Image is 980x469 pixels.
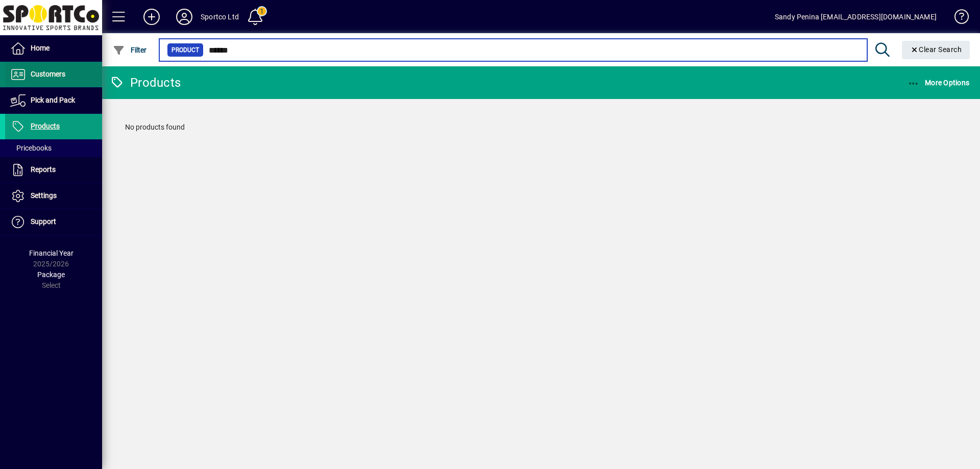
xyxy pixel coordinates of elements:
[31,217,56,226] span: Support
[135,8,168,26] button: Add
[171,45,199,55] span: Product
[5,139,102,157] a: Pricebooks
[31,165,56,174] span: Reports
[5,88,102,113] a: Pick and Pack
[5,157,102,183] a: Reports
[947,2,967,35] a: Knowledge Base
[5,62,102,87] a: Customers
[902,41,970,59] button: Clear
[905,73,972,92] button: More Options
[910,45,962,54] span: Clear Search
[775,9,937,25] div: Sandy Penina [EMAIL_ADDRESS][DOMAIN_NAME]
[31,70,65,78] span: Customers
[908,79,970,87] span: More Options
[113,46,147,54] span: Filter
[5,209,102,235] a: Support
[31,96,75,104] span: Pick and Pack
[31,191,57,200] span: Settings
[5,36,102,61] a: Home
[29,249,73,257] span: Financial Year
[5,183,102,209] a: Settings
[10,144,52,152] span: Pricebooks
[37,270,65,279] span: Package
[110,75,181,91] div: Products
[168,8,201,26] button: Profile
[31,44,50,52] span: Home
[110,41,150,59] button: Filter
[31,122,60,130] span: Products
[201,9,239,25] div: Sportco Ltd
[115,112,967,143] div: No products found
